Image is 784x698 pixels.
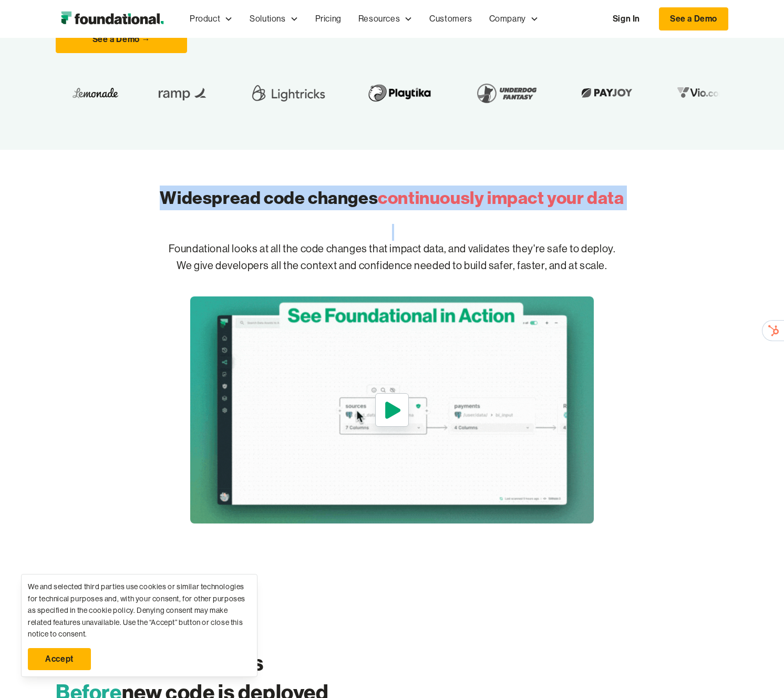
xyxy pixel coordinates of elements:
[659,7,728,30] a: See a Demo
[358,12,400,26] div: Resources
[56,8,169,29] img: Foundational Logo
[378,187,624,209] span: continuously impact your data
[56,224,728,291] p: Foundational looks at all the code changes that impact data, and validates they're safe to deploy...
[250,12,285,26] div: Solutions
[421,2,480,36] a: Customers
[99,2,116,18] div: Share on X
[602,8,651,30] a: Sign In
[28,648,91,670] a: Accept
[51,4,64,16] div: blue
[190,12,220,26] div: Product
[65,2,82,18] div: Add a Note
[56,8,169,29] a: home
[241,2,306,36] div: Solutions
[181,2,241,36] div: Product
[564,85,626,101] img: Payjoy
[350,78,426,108] img: Playtika
[160,186,624,210] h2: Widespread code changes
[660,85,721,101] img: Vio.com
[489,12,526,26] div: Company
[82,2,99,18] div: Create a Quoteshot
[61,85,107,101] img: Lemonade
[731,648,784,698] iframe: Chat Widget
[237,78,317,108] img: Lightricks
[140,78,203,108] img: Ramp
[190,296,594,523] a: open lightbox
[481,2,547,36] div: Company
[307,2,350,36] a: Pricing
[56,26,187,53] a: See a Demo →
[350,2,421,36] div: Resources
[459,78,531,108] img: Underdog Fantasy
[28,581,251,640] div: We and selected third parties use cookies or similar technologies for technical purposes and, wit...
